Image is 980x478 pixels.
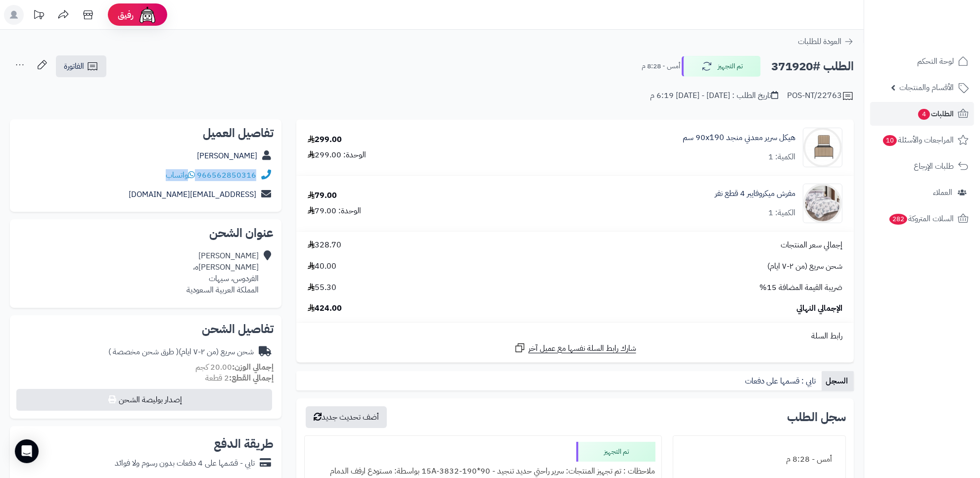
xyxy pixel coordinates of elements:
[229,372,274,384] strong: إجمالي القطع:
[803,128,842,167] img: 1737185903-110101010017-90x90.jpg
[715,188,795,199] a: مفرش ميكروفايبر 4 قطع نفر
[197,150,257,162] a: [PERSON_NAME]
[528,343,636,354] span: شارك رابط السلة نفسها مع عميل آخر
[308,239,341,251] span: 328.70
[682,56,761,77] button: تم التجهيز
[787,90,854,102] div: POS-NT/22763
[56,55,106,77] a: الفاتورة
[115,458,255,469] div: تابي - قسّمها على 4 دفعات بدون رسوم ولا فوائد
[642,61,680,71] small: أمس - 8:28 م
[870,181,974,204] a: العملاء
[650,90,778,101] div: تاريخ الطلب : [DATE] - [DATE] 6:19 م
[796,303,842,314] span: الإجمالي النهائي
[798,36,841,48] span: العودة للطلبات
[883,135,897,146] span: 10
[917,107,954,121] span: الطلبات
[300,331,850,342] div: رابط السلة
[870,128,974,152] a: المراجعات والأسئلة10
[767,261,842,272] span: شحن سريع (من ٢-٧ ايام)
[576,442,655,462] div: تم التجهيز
[870,207,974,231] a: السلات المتروكة282
[679,450,840,469] div: أمس - 8:28 م
[308,261,336,272] span: 40.00
[308,205,361,217] div: الوحدة: 79.00
[870,102,974,126] a: الطلبات4
[933,186,952,199] span: العملاء
[914,159,954,173] span: طلبات الإرجاع
[108,346,179,358] span: ( طرق شحن مخصصة )
[870,49,974,73] a: لوحة التحكم
[308,190,337,201] div: 79.00
[18,227,274,239] h2: عنوان الشحن
[798,36,854,48] a: العودة للطلبات
[889,214,907,225] span: 282
[899,81,954,95] span: الأقسام والمنتجات
[882,133,954,147] span: المراجعات والأسئلة
[308,134,342,145] div: 299.00
[166,169,195,181] a: واتساب
[306,406,387,428] button: أضف تحديث جديد
[514,342,636,354] a: شارك رابط السلة نفسها مع عميل آخر
[888,212,954,226] span: السلات المتروكة
[214,438,274,450] h2: طريقة الدفع
[781,239,842,251] span: إجمالي سعر المنتجات
[187,250,259,295] div: [PERSON_NAME] [PERSON_NAME]ه، الفردوس، سيهات المملكة العربية السعودية
[138,5,157,25] img: ai-face.png
[759,282,842,293] span: ضريبة القيمة المضافة 15%
[308,303,342,314] span: 424.00
[118,9,134,21] span: رفيق
[18,323,274,335] h2: تفاصيل الشحن
[64,60,84,72] span: الفاتورة
[205,372,274,384] small: 2 قطعة
[18,127,274,139] h2: تفاصيل العميل
[308,149,366,161] div: الوحدة: 299.00
[771,56,854,77] h2: الطلب #371920
[822,371,854,391] a: السجل
[768,151,795,163] div: الكمية: 1
[195,361,274,373] small: 20.00 كجم
[16,389,272,411] button: إصدار بوليصة الشحن
[741,371,822,391] a: تابي : قسمها على دفعات
[108,346,254,358] div: شحن سريع (من ٢-٧ ايام)
[803,184,842,223] img: 1752752469-1-90x90.jpg
[232,361,274,373] strong: إجمالي الوزن:
[15,439,39,463] div: Open Intercom Messenger
[129,189,256,200] a: [EMAIL_ADDRESS][DOMAIN_NAME]
[683,132,795,143] a: هيكل سرير معدني منجد 90x190 سم
[768,207,795,219] div: الكمية: 1
[26,5,51,27] a: تحديثات المنصة
[197,169,256,181] a: 966562850316
[918,109,930,120] span: 4
[870,154,974,178] a: طلبات الإرجاع
[308,282,336,293] span: 55.30
[917,54,954,68] span: لوحة التحكم
[787,411,846,423] h3: سجل الطلب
